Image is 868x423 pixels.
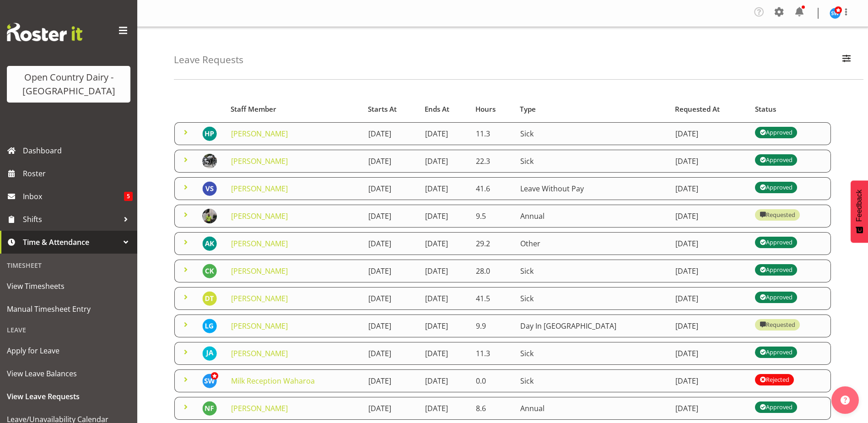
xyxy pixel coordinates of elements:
[2,339,135,362] a: Apply for Leave
[231,156,288,166] a: [PERSON_NAME]
[363,232,420,255] td: [DATE]
[231,104,357,114] div: Staff Member
[363,177,420,200] td: [DATE]
[7,390,130,403] span: View Leave Requests
[202,374,217,388] img: steve-webb7510.jpg
[470,232,515,255] td: 29.2
[363,122,420,145] td: [DATE]
[7,279,130,293] span: View Timesheets
[841,396,850,405] img: help-xxl-2.png
[670,205,750,228] td: [DATE]
[231,348,288,358] a: [PERSON_NAME]
[470,205,515,228] td: 9.5
[231,376,315,386] a: Milk Reception Waharoa
[420,122,470,145] td: [DATE]
[760,347,793,358] div: Approved
[124,192,133,201] span: 5
[420,260,470,282] td: [DATE]
[855,190,863,222] span: Feedback
[470,177,515,200] td: 41.6
[420,315,470,337] td: [DATE]
[231,293,288,304] a: [PERSON_NAME]
[760,401,793,412] div: Approved
[202,126,217,141] img: hendrik-potgieter11206.jpg
[202,291,217,306] img: dave-trepels8177.jpg
[470,342,515,365] td: 11.3
[515,287,670,310] td: Sick
[23,235,119,249] span: Time & Attendance
[2,298,135,320] a: Manual Timesheet Entry
[231,129,288,139] a: [PERSON_NAME]
[470,150,515,173] td: 22.3
[670,150,750,173] td: [DATE]
[760,264,793,275] div: Approved
[202,346,217,361] img: jeff-anderson10294.jpg
[470,260,515,282] td: 28.0
[420,369,470,392] td: [DATE]
[231,239,288,249] a: [PERSON_NAME]
[368,104,414,114] div: Starts At
[16,70,121,98] div: Open Country Dairy - [GEOGRAPHIC_DATA]
[420,177,470,200] td: [DATE]
[470,397,515,420] td: 8.6
[670,342,750,365] td: [DATE]
[23,167,133,180] span: Roster
[515,205,670,228] td: Annual
[202,236,217,251] img: andrew-kearns11239.jpg
[670,122,750,145] td: [DATE]
[760,154,793,165] div: Approved
[760,292,793,303] div: Approved
[470,122,515,145] td: 11.3
[23,212,119,226] span: Shifts
[231,184,288,194] a: [PERSON_NAME]
[7,302,130,316] span: Manual Timesheet Entry
[202,264,217,278] img: chris-kneebone8233.jpg
[837,50,856,70] button: Filter Employees
[760,127,793,138] div: Approved
[363,287,420,310] td: [DATE]
[231,266,288,276] a: [PERSON_NAME]
[23,190,124,203] span: Inbox
[760,209,795,220] div: Requested
[202,401,217,416] img: nathan-frankhouser8200.jpg
[23,144,133,157] span: Dashboard
[174,54,243,65] h4: Leave Requests
[675,104,744,114] div: Requested At
[363,342,420,365] td: [DATE]
[2,362,135,385] a: View Leave Balances
[470,315,515,337] td: 9.9
[7,367,130,380] span: View Leave Balances
[2,320,135,339] div: Leave
[420,150,470,173] td: [DATE]
[760,319,795,330] div: Requested
[420,287,470,310] td: [DATE]
[231,211,288,221] a: [PERSON_NAME]
[670,397,750,420] td: [DATE]
[670,287,750,310] td: [DATE]
[851,180,868,243] button: Feedback - Show survey
[2,385,135,408] a: View Leave Requests
[231,403,288,413] a: [PERSON_NAME]
[515,342,670,365] td: Sick
[515,315,670,337] td: Day In [GEOGRAPHIC_DATA]
[515,397,670,420] td: Annual
[515,369,670,392] td: Sick
[425,104,465,114] div: Ends At
[202,319,217,333] img: len-grace11235.jpg
[670,232,750,255] td: [DATE]
[515,232,670,255] td: Other
[670,260,750,282] td: [DATE]
[670,315,750,337] td: [DATE]
[420,205,470,228] td: [DATE]
[2,275,135,298] a: View Timesheets
[755,104,826,114] div: Status
[202,181,217,196] img: varninder-singh11212.jpg
[470,369,515,392] td: 0.0
[2,256,135,275] div: Timesheet
[202,209,217,223] img: nev-brewstere2ff2324a5d73743b4d82e174d067d2e.png
[7,344,130,358] span: Apply for Leave
[670,369,750,392] td: [DATE]
[520,104,664,114] div: Type
[670,177,750,200] td: [DATE]
[760,374,789,385] div: Rejected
